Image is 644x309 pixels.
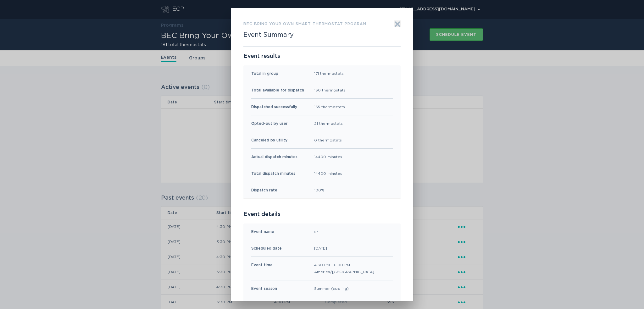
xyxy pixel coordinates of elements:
[251,228,274,235] div: Event name
[314,245,327,252] div: [DATE]
[314,103,345,110] div: 165 thermostats
[231,8,413,301] div: Event summary
[251,285,277,292] div: Event season
[251,262,273,275] div: Event time
[251,120,288,127] div: Opted-out by user
[251,170,295,177] div: Total dispatch minutes
[243,211,401,218] p: Event details
[314,120,343,127] div: 21 thermostats
[314,187,325,194] div: 100%
[314,137,342,144] div: 0 thermostats
[314,170,342,177] div: 14400 minutes
[243,20,366,27] h3: BEC Bring Your Own Smart Thermostat Program
[314,70,344,77] div: 171 thermostats
[394,20,401,27] button: Exit
[243,53,401,60] p: Event results
[251,137,287,144] div: Canceled by utility
[251,103,297,110] div: Dispatched successfully
[314,268,374,275] span: America/[GEOGRAPHIC_DATA]
[243,31,294,39] h2: Event Summary
[314,153,342,160] div: 14400 minutes
[251,245,282,252] div: Scheduled date
[314,285,349,292] div: Summer (cooling)
[314,87,346,94] div: 160 thermostats
[314,228,318,235] div: dr
[251,153,297,160] div: Actual dispatch minutes
[251,187,277,194] div: Dispatch rate
[251,70,278,77] div: Total in group
[314,262,374,268] span: 4:30 PM - 6:00 PM
[251,87,304,94] div: Total available for dispatch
